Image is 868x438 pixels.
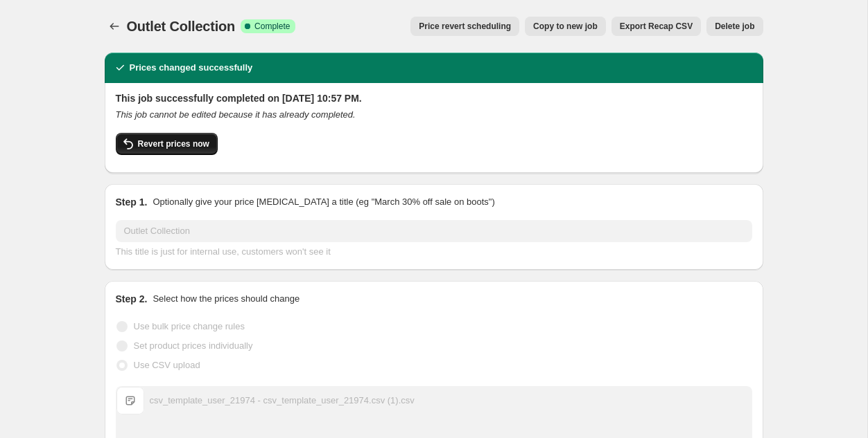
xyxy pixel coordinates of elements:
[138,138,209,149] span: Revert prices now
[611,17,701,36] button: Export Recap CSV
[116,246,331,257] span: This title is just for internal use, customers won't see it
[153,292,300,306] p: Select how the prices should change
[134,360,200,370] span: Use CSV upload
[410,17,519,36] button: Price revert scheduling
[116,109,356,120] i: This job cannot be edited because it has already completed.
[127,19,236,34] span: Outlet Collection
[134,321,245,331] span: Use bulk price change rules
[254,21,290,32] span: Complete
[105,17,124,36] button: Price change jobs
[715,21,754,32] span: Delete job
[116,91,752,105] h2: This job successfully completed on [DATE] 10:57 PM.
[134,340,253,351] span: Set product prices individually
[533,21,598,32] span: Copy to new job
[153,195,494,209] p: Optionally give your price [MEDICAL_DATA] a title (eg "March 30% off sale on boots")
[150,394,415,408] div: csv_template_user_21974 - csv_template_user_21974.csv (1).csv
[620,21,693,32] span: Export Recap CSV
[525,17,606,36] button: Copy to new job
[116,220,752,242] input: 30% off holiday sale
[706,17,763,36] button: Delete job
[116,133,218,155] button: Revert prices now
[116,292,148,306] h2: Step 2.
[116,195,148,209] h2: Step 1.
[419,21,511,32] span: Price revert scheduling
[130,61,253,75] h2: Prices changed successfully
